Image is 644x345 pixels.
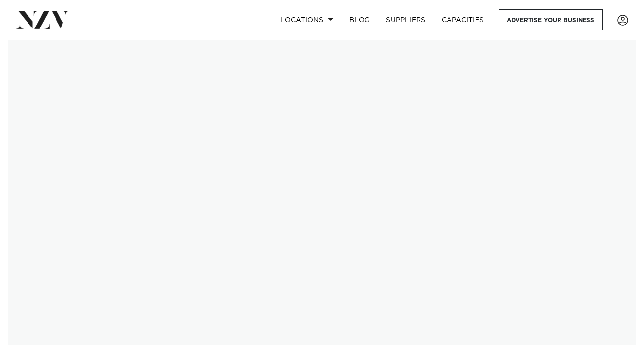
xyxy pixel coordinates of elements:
[273,9,341,30] a: Locations
[499,9,603,30] a: Advertise your business
[378,9,433,30] a: SUPPLIERS
[16,11,69,28] img: nzv-logo.png
[434,9,492,30] a: Capacities
[341,9,378,30] a: BLOG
